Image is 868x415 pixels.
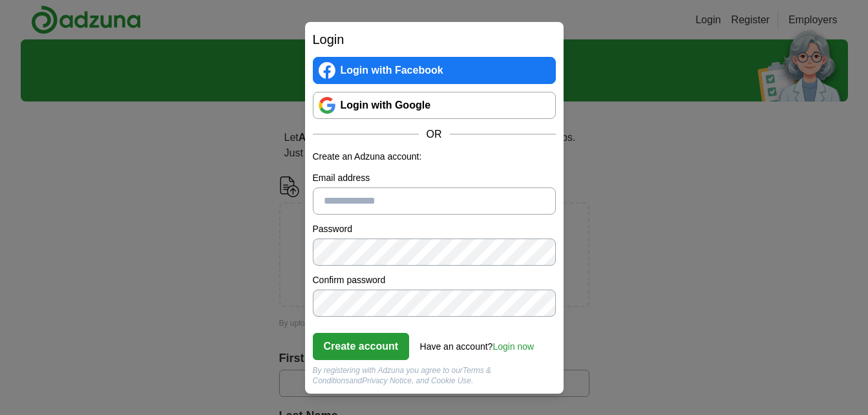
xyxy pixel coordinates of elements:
label: Confirm password [313,273,556,287]
label: Email address [313,171,556,185]
a: Privacy Notice [362,376,412,385]
a: Terms & Conditions [313,366,492,385]
div: By registering with Adzuna you agree to our and , and Cookie Use. [313,365,556,386]
div: Have an account? [420,332,535,354]
span: OR [419,127,450,142]
a: Login with Facebook [313,57,556,84]
label: Password [313,222,556,236]
p: Create an Adzuna account: [313,150,556,164]
a: Login with Google [313,92,556,119]
h2: Login [313,30,556,49]
button: Create account [313,333,410,360]
a: Login now [492,341,534,352]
